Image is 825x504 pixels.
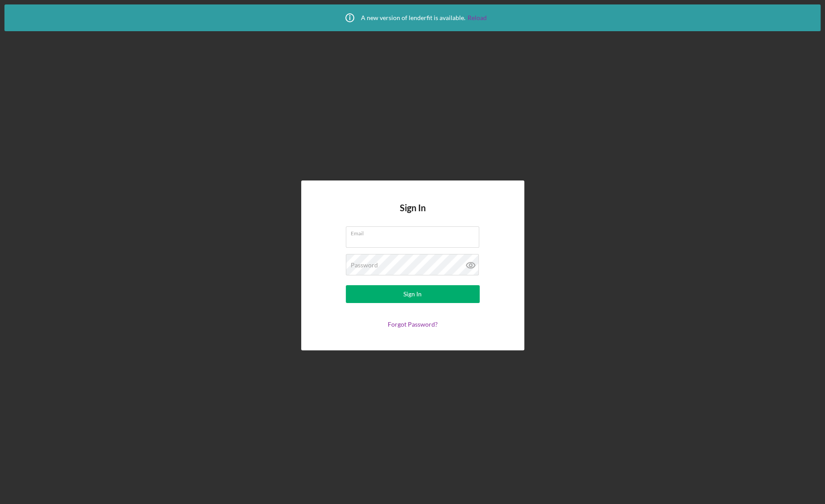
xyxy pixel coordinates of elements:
label: Email [351,227,479,237]
div: A new version of lenderfit is available. [339,7,487,29]
a: Forgot Password? [388,320,438,328]
div: Sign In [403,285,422,303]
button: Sign In [346,285,480,303]
h4: Sign In [400,203,426,226]
a: Reload [468,14,487,21]
label: Password [351,262,378,269]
